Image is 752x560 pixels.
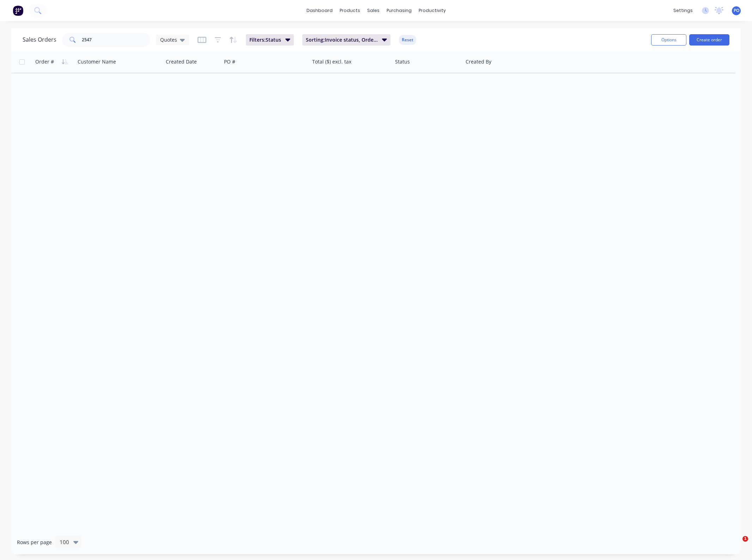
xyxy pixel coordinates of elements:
[399,35,416,45] button: Reset
[651,34,686,46] button: Options
[728,536,745,553] iframe: Intercom live chat
[689,34,729,46] button: Create order
[364,5,383,16] div: sales
[466,58,491,65] div: Created By
[35,58,54,65] div: Order #
[160,36,177,43] span: Quotes
[670,5,696,16] div: settings
[82,33,151,47] input: Search...
[246,34,294,46] button: Filters:Status
[742,536,748,542] span: 1
[249,36,281,43] span: Filters: Status
[383,5,415,16] div: purchasing
[312,58,351,65] div: Total ($) excl. tax
[17,539,52,546] span: Rows per page
[78,58,116,65] div: Customer Name
[302,34,390,46] button: Sorting:Invoice status, Order #
[306,36,378,43] span: Sorting: Invoice status, Order #
[395,58,410,65] div: Status
[224,58,235,65] div: PO #
[23,36,56,43] h1: Sales Orders
[166,58,197,65] div: Created Date
[336,5,364,16] div: products
[415,5,449,16] div: productivity
[734,7,739,14] span: PO
[303,5,336,16] a: dashboard
[13,5,23,16] img: Factory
